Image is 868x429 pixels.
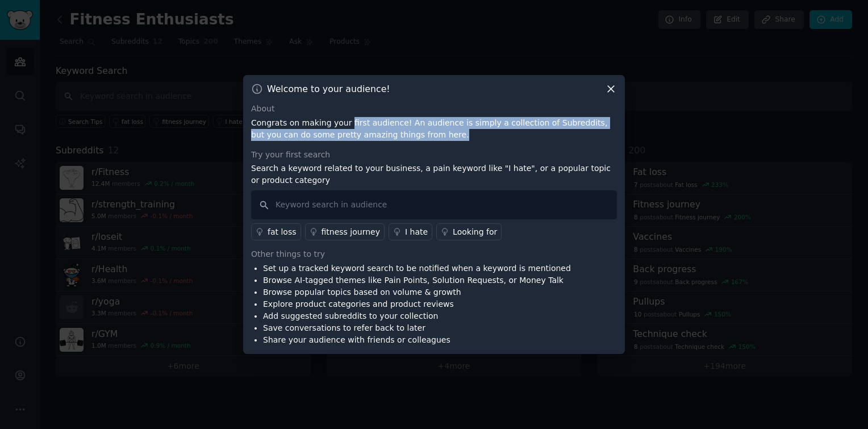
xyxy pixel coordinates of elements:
a: Looking for [436,223,502,240]
div: Try your first search [251,149,617,161]
p: Search a keyword related to your business, a pain keyword like "I hate", or a popular topic or pr... [251,163,617,186]
li: Save conversations to refer back to later [263,322,571,334]
h3: Welcome to your audience! [267,83,390,95]
p: Congrats on making your first audience! An audience is simply a collection of Subreddits, but you... [251,117,617,141]
li: Browse popular topics based on volume & growth [263,286,571,298]
div: fitness journey [322,226,380,238]
li: Add suggested subreddits to your collection [263,310,571,322]
a: I hate [389,223,432,240]
div: fat loss [268,226,297,238]
input: Keyword search in audience [251,190,617,219]
a: fitness journey [305,223,385,240]
li: Set up a tracked keyword search to be notified when a keyword is mentioned [263,263,571,274]
div: I hate [405,226,428,238]
div: Looking for [453,226,497,238]
li: Explore product categories and product reviews [263,298,571,310]
li: Share your audience with friends or colleagues [263,334,571,346]
a: fat loss [251,223,301,240]
div: Other things to try [251,248,617,260]
div: About [251,103,617,115]
li: Browse AI-tagged themes like Pain Points, Solution Requests, or Money Talk [263,274,571,286]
